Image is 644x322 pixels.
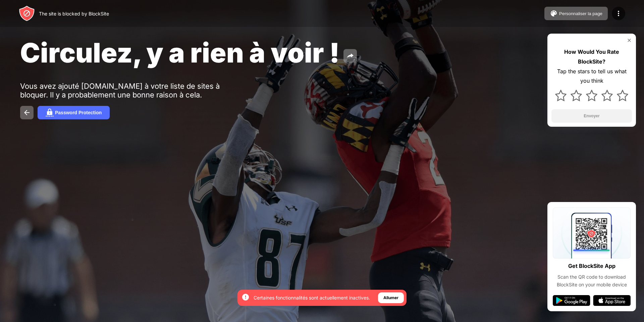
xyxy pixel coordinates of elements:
[20,36,339,69] span: Circulez, y a rien à voir !
[593,295,631,306] img: app-store.svg
[39,11,109,16] div: The site is blocked by BlockSite
[586,90,597,101] img: star.svg
[551,67,632,86] div: Tap the stars to tell us what you think
[627,38,632,43] img: rate-us-close.svg
[38,106,110,119] button: Password Protection
[553,273,631,288] div: Scan the QR code to download BlockSite on your mobile device
[601,90,613,101] img: star.svg
[346,52,354,60] img: share.svg
[46,109,54,117] img: password.svg
[555,90,567,101] img: star.svg
[19,5,35,22] img: header-logo.svg
[241,293,250,301] img: error-circle-white.svg
[568,261,615,271] div: Get BlockSite App
[553,207,631,258] img: qrcode.svg
[550,9,558,17] img: pallet.svg
[553,295,590,306] img: google-play.svg
[551,109,632,123] button: Envoyer
[383,294,398,301] div: Allumer
[617,90,628,101] img: star.svg
[571,90,582,101] img: star.svg
[23,109,31,117] img: back.svg
[20,82,227,99] div: Vous avez ajouté [DOMAIN_NAME] à votre liste de sites à bloquer. Il y a probablement une bonne ra...
[559,11,602,16] div: Personnaliser la page
[551,47,632,67] div: How Would You Rate BlockSite?
[544,7,608,20] button: Personnaliser la page
[55,110,102,115] div: Password Protection
[614,9,623,17] img: menu-icon.svg
[254,294,370,301] div: Certaines fonctionnalités sont actuellement inactives.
